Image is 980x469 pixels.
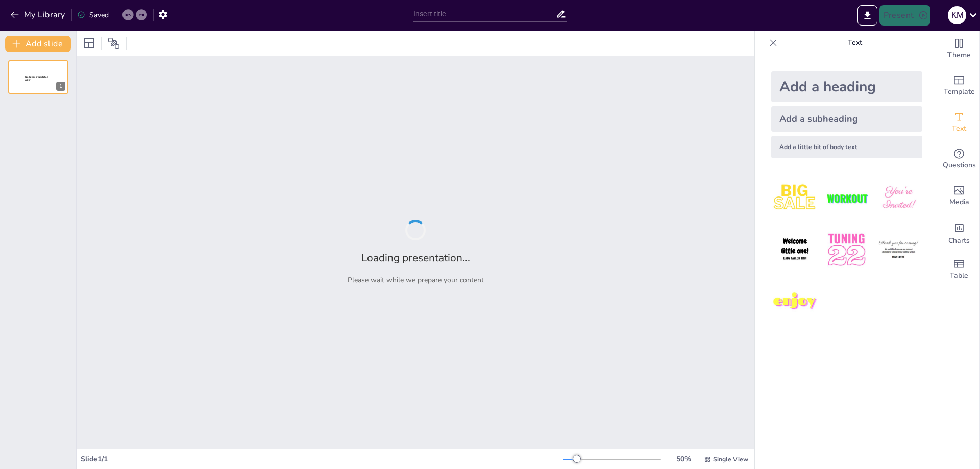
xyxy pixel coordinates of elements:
button: Present [879,5,930,26]
div: K M [948,6,966,24]
span: Media [949,196,969,208]
div: Layout [81,35,97,52]
button: Export to PowerPoint [857,5,877,26]
div: Add images, graphics, shapes or video [939,178,979,214]
h2: Loading presentation... [361,251,470,265]
button: K M [948,5,966,26]
div: Add a little bit of body text [771,136,922,158]
div: Add a subheading [771,106,922,132]
button: Add slide [5,36,71,52]
span: Template [944,86,975,97]
button: My Library [8,7,69,23]
div: Add a heading [771,71,922,102]
div: Add text boxes [939,104,979,141]
img: 5.jpeg [823,226,870,274]
span: Theme [947,50,971,61]
p: Please wait while we prepare your content [348,275,484,285]
p: Text [781,31,928,55]
div: 50 % [671,454,696,464]
span: Text [952,123,966,134]
div: Change the overall theme [939,31,979,67]
input: Insert title [413,7,556,21]
div: Saved [77,10,109,20]
div: Get real-time input from your audience [939,141,979,178]
span: Position [108,37,120,50]
img: 7.jpeg [771,278,819,326]
span: Sendsteps presentation editor [25,76,48,81]
img: 2.jpeg [823,175,870,222]
div: 1 [56,82,65,91]
span: Charts [948,235,970,246]
div: 1 [8,60,68,94]
div: Add a table [939,251,979,288]
img: 3.jpeg [875,175,922,222]
div: Add charts and graphs [939,214,979,251]
img: 1.jpeg [771,175,819,222]
span: Questions [943,160,976,171]
span: Single View [713,455,748,463]
img: 6.jpeg [875,226,922,274]
span: Table [950,270,968,281]
div: Slide 1 / 1 [81,454,563,464]
div: Add ready made slides [939,67,979,104]
img: 4.jpeg [771,226,819,274]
